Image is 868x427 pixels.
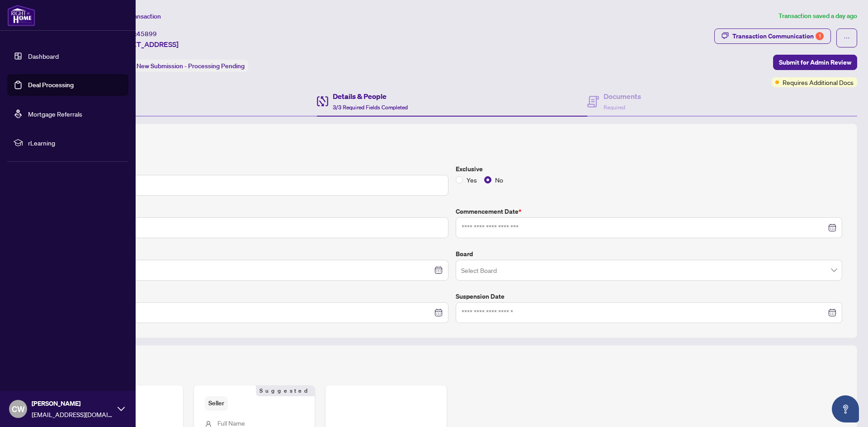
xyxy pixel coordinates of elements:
span: 3/3 Required Fields Completed [333,104,408,111]
span: View Transaction [113,12,161,20]
button: Submit for Admin Review [773,55,857,70]
span: [EMAIL_ADDRESS][DOMAIN_NAME] [32,409,113,419]
span: Seller [205,396,228,410]
span: [STREET_ADDRESS] [112,39,179,50]
label: Exclusive [456,164,842,174]
label: Unit/Lot Number [62,206,448,216]
span: Requires Additional Docs [783,77,854,87]
h2: Trade Details [62,139,842,153]
span: Yes [463,175,481,185]
div: 1 [816,32,824,40]
span: ellipsis [844,35,850,41]
a: Deal Processing [28,81,74,89]
label: Expiry Date [62,249,448,259]
img: logo [7,5,35,26]
span: [PERSON_NAME] [32,399,113,408]
span: Suggested [256,385,315,396]
button: Transaction Communication1 [714,28,831,44]
span: No [491,175,507,185]
span: Submit for Admin Review [779,55,851,70]
button: Open asap [832,395,859,422]
span: Full Name [217,419,245,427]
a: Mortgage Referrals [28,110,82,118]
h4: Details & People [333,91,408,102]
span: CW [12,403,25,415]
span: rLearning [28,138,122,148]
h4: Documents [604,91,641,102]
span: Required [604,104,625,111]
div: Transaction Communication [732,29,824,43]
label: Cancellation Date [62,291,448,301]
label: Suspension Date [456,291,842,301]
span: New Submission - Processing Pending [137,62,245,70]
a: Dashboard [28,52,59,60]
label: Listing Price [62,164,448,174]
label: Board [456,249,842,259]
label: Commencement Date [456,206,842,216]
span: 45899 [137,30,157,38]
div: Status: [112,60,248,72]
article: Transaction saved a day ago [778,11,857,21]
